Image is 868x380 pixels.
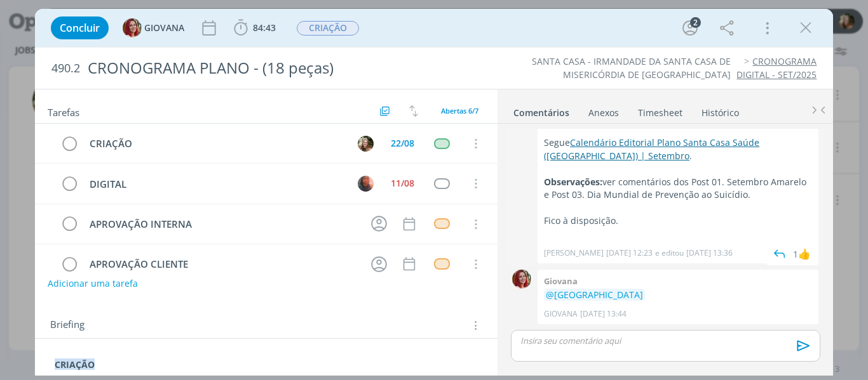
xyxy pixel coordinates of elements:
strong: Observações: [544,176,602,188]
span: GIOVANA [144,23,184,32]
a: Timesheet [637,101,683,119]
button: C [356,174,375,193]
strong: CRIAÇÃO [55,358,95,370]
div: Anexos [588,107,619,119]
a: SANTA CASA - IRMANDADE DA SANTA CASA DE MISERICÓRDIA DE [GEOGRAPHIC_DATA] [532,55,731,80]
button: CRIAÇÃO [296,20,360,36]
span: Briefing [50,317,85,334]
span: [DATE] 13:44 [580,308,627,320]
button: Adicionar uma tarefa [47,272,139,295]
span: e editou [655,247,684,259]
img: answer.svg [770,244,789,263]
b: Giovana [544,275,578,287]
button: 2 [680,18,700,38]
a: Comentários [513,101,570,119]
img: G [123,18,142,37]
div: 11/08 [391,179,414,188]
span: @[GEOGRAPHIC_DATA] [546,289,643,301]
img: L [358,136,374,152]
button: L [356,134,375,153]
button: 84:43 [231,18,279,38]
div: Natacha [798,246,811,261]
p: GIOVANA [544,308,578,320]
p: ver comentários dos Post 01. Setembro Amarelo e Post 03. Dia Mundial de Prevenção ao Suicídio. [544,176,812,202]
div: APROVAÇÃO CLIENTE [85,256,360,272]
div: CRONOGRAMA PLANO - (18 peças) [83,53,492,84]
p: [PERSON_NAME] [544,247,604,259]
img: arrow-down-up.svg [409,105,418,117]
span: CRIAÇÃO [297,21,359,36]
div: APROVAÇÃO INTERNA [85,216,360,232]
div: CRIAÇÃO [85,136,346,152]
span: [DATE] 12:23 [606,247,653,259]
span: 84:43 [253,22,276,34]
a: CRONOGRAMA DIGITAL - SET/2025 [736,55,817,80]
span: Tarefas [48,103,79,119]
div: dialog [35,9,834,376]
p: Segue . [544,136,812,162]
div: 1 [793,247,798,261]
a: Calendário Editorial Plano Santa Casa Saúde ([GEOGRAPHIC_DATA]) | Setembro [544,136,759,161]
span: 490.2 [51,62,80,75]
p: Fico à disposição. [544,214,812,227]
div: DIGITAL [85,176,346,192]
span: [DATE] 13:36 [686,247,733,259]
div: 22/08 [391,139,414,148]
button: GGIOVANA [123,18,184,37]
a: Histórico [701,101,740,119]
button: Concluir [51,16,109,39]
span: Abertas 6/7 [441,106,478,115]
img: C [358,176,374,192]
span: Concluir [60,23,100,33]
img: G [512,270,531,289]
div: 2 [690,17,701,28]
